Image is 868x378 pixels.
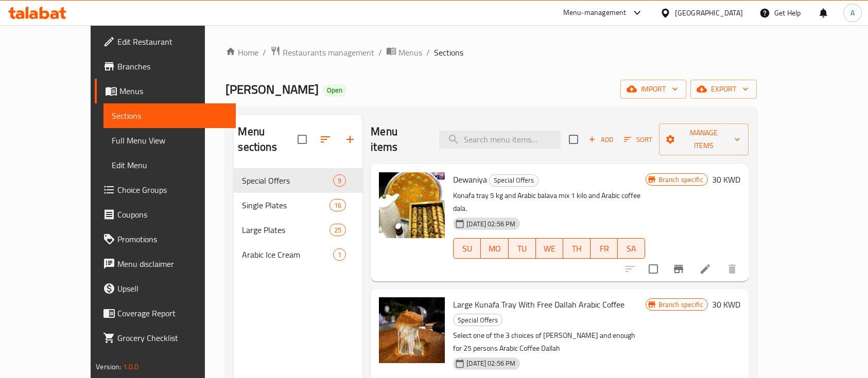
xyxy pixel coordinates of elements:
[617,132,659,148] span: Sort items
[720,257,744,281] button: delete
[378,46,382,59] li: /
[234,218,362,242] div: Large Plates25
[712,172,740,187] h6: 30 KWD
[95,251,236,276] a: Menu disclaimer
[283,46,374,59] span: Restaurants management
[485,241,504,256] span: MO
[242,224,329,236] span: Large Plates
[621,132,655,148] button: Sort
[313,127,338,152] span: Sort sections
[117,208,228,221] span: Coupons
[117,258,228,270] span: Menu disclaimer
[622,241,641,256] span: SA
[242,248,333,261] span: Arabic Ice Cream
[103,128,236,153] a: Full Menu View
[242,174,333,187] span: Special Offers
[453,329,645,355] p: Select one of the 3 choices of [PERSON_NAME] and enough for 25 persons Arabic Coffee Dallah
[712,297,740,312] h6: 30 KWD
[595,241,614,256] span: FR
[117,35,228,48] span: Edit Restaurant
[117,307,228,319] span: Coverage Report
[453,314,502,326] div: Special Offers
[690,80,757,99] button: export
[95,227,236,251] a: Promotions
[434,46,463,59] span: Sections
[453,297,624,312] span: Large Kunafa Tray With Free Dallah Arabic Coffee
[458,241,477,256] span: SU
[119,85,228,97] span: Menus
[238,124,298,155] h2: Menu sections
[675,7,743,19] div: [GEOGRAPHIC_DATA]
[96,360,121,373] span: Version:
[563,129,584,150] span: Select section
[117,233,228,245] span: Promotions
[379,172,445,238] img: Dewaniya
[263,46,266,59] li: /
[584,132,617,148] button: Add
[540,241,559,256] span: WE
[225,46,756,59] nav: breadcrumb
[95,79,236,103] a: Menus
[103,103,236,128] a: Sections
[481,238,508,259] button: MO
[95,276,236,301] a: Upsell
[386,46,422,59] a: Menus
[338,127,362,152] button: Add section
[618,238,645,259] button: SA
[112,159,228,171] span: Edit Menu
[509,238,536,259] button: TU
[103,153,236,177] a: Edit Menu
[850,7,855,19] span: A
[95,202,236,227] a: Coupons
[699,263,711,275] a: Edit menu item
[654,300,707,310] span: Branch specific
[699,83,749,96] span: export
[666,257,691,281] button: Branch-specific-item
[439,131,561,149] input: search
[234,164,362,271] nav: Menu sections
[95,54,236,79] a: Branches
[567,241,586,256] span: TH
[643,258,664,280] span: Select to update
[563,238,591,259] button: TH
[426,46,430,59] li: /
[667,127,740,152] span: Manage items
[225,46,258,59] a: Home
[123,360,139,373] span: 1.0.0
[330,201,345,210] span: 16
[329,199,346,211] div: items
[454,314,502,326] span: Special Offers
[584,132,617,148] span: Add item
[659,123,749,155] button: Manage items
[453,172,487,187] span: Dewaniya
[117,184,228,196] span: Choice Groups
[330,225,345,235] span: 25
[453,189,645,215] p: Konafa tray 5 kg and Arabic balava mix 1 kilo and Arabic coffee dala.
[371,124,426,155] h2: Menu items
[654,175,707,185] span: Branch specific
[334,176,345,186] span: 9
[234,242,362,267] div: Arabic Ice Cream1
[620,80,686,99] button: import
[398,46,422,59] span: Menus
[117,332,228,344] span: Grocery Checklist
[624,134,652,146] span: Sort
[489,174,539,187] div: Special Offers
[270,46,374,59] a: Restaurants management
[453,238,481,259] button: SU
[490,174,538,186] span: Special Offers
[323,84,346,97] div: Open
[513,241,532,256] span: TU
[112,110,228,122] span: Sections
[95,29,236,54] a: Edit Restaurant
[323,86,346,95] span: Open
[587,134,615,146] span: Add
[225,78,319,101] span: [PERSON_NAME]
[591,238,618,259] button: FR
[333,174,346,187] div: items
[95,326,236,350] a: Grocery Checklist
[334,250,345,260] span: 1
[629,83,678,96] span: import
[95,177,236,202] a: Choice Groups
